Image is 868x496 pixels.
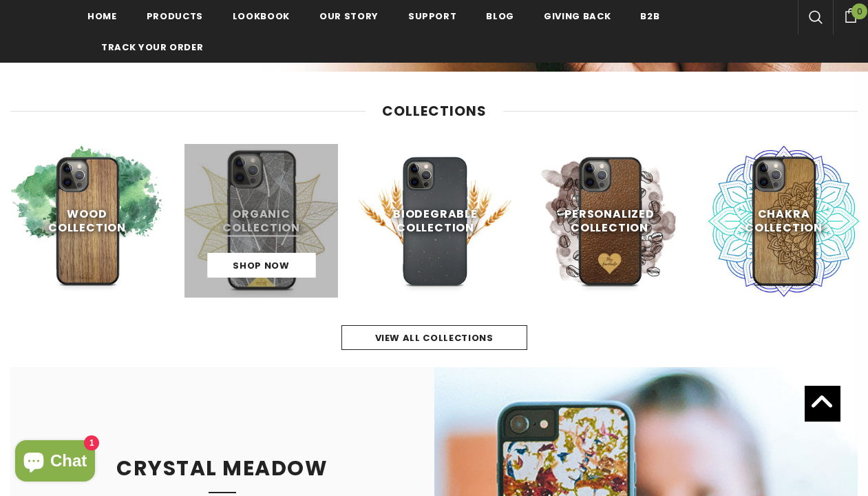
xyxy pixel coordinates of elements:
span: Track your order [101,41,203,54]
span: CRYSTAL MEADOW [116,453,328,483]
span: support [408,10,457,23]
a: 0 [833,6,868,23]
span: Giving back [544,10,611,23]
span: Lookbook [233,10,290,23]
a: view all collections [341,325,527,350]
inbox-online-store-chat: Shopify online store chat [11,440,99,485]
a: Track your order [101,31,203,62]
span: Our Story [319,10,379,23]
span: Home [87,10,117,23]
span: view all collections [375,331,494,344]
span: Products [147,10,203,23]
span: Collections [382,101,487,121]
a: Shop Now [207,253,315,278]
span: 0 [851,3,867,19]
span: Shop Now [233,259,289,272]
span: B2B [640,10,659,23]
span: Blog [486,10,514,23]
